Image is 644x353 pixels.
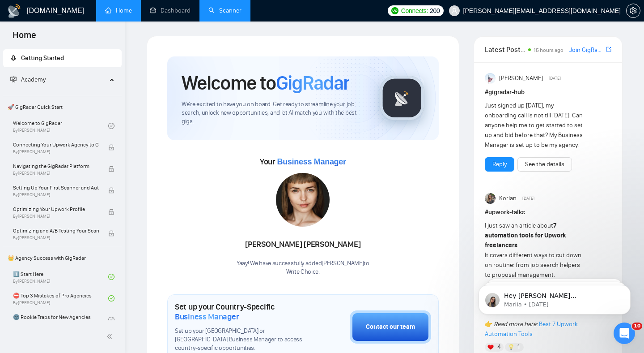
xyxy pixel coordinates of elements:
[108,274,114,280] span: check-circle
[13,226,99,235] span: Optimizing and A/B Testing Your Scanner for Better Results
[13,171,99,176] span: By [PERSON_NAME]
[106,332,115,341] span: double-left
[108,317,114,323] span: check-circle
[182,71,349,95] h1: Welcome to
[614,323,635,344] iframe: Intercom live chat
[350,310,431,344] button: Contact our team
[522,194,534,202] span: [DATE]
[606,46,611,53] span: export
[487,344,494,350] img: ❤️
[451,8,458,14] span: user
[366,322,415,332] div: Contact our team
[499,73,543,83] span: [PERSON_NAME]
[485,73,496,84] img: Anisuzzaman Khan
[485,207,611,217] h1: # upwork-talks
[108,230,114,237] span: lock
[485,44,525,55] span: Latest Posts from the GigRadar Community
[626,4,640,18] button: setting
[5,29,43,47] span: Home
[21,54,64,62] span: Getting Started
[391,7,398,14] img: upwork-logo.png
[606,45,611,54] a: export
[13,214,99,219] span: By [PERSON_NAME]
[13,192,99,198] span: By [PERSON_NAME]
[13,140,99,149] span: Connecting Your Upwork Agency to GigRadar
[485,222,566,249] strong: 7 automation tools for Upwork freelancers
[10,76,17,82] span: fund-projection-screen
[549,74,561,82] span: [DATE]
[208,7,241,14] a: searchScanner
[632,323,642,330] span: 10
[525,159,564,169] a: See the details
[569,45,604,55] a: Join GigRadar Slack Community
[108,209,114,215] span: lock
[508,344,514,350] img: 💡
[492,159,507,169] a: Reply
[485,157,514,172] button: Reply
[108,295,114,301] span: check-circle
[182,100,365,126] span: We're excited to have you on board. Get ready to streamline your job search, unlock new opportuni...
[4,98,121,116] span: 🚀 GigRadar Quick Start
[485,101,586,150] div: Just signed up [DATE], my onboarding call is not till [DATE]. Can anyone help me to get started t...
[10,76,46,83] span: Academy
[401,6,428,16] span: Connects:
[7,4,21,18] img: logo
[175,327,305,353] span: Set up your [GEOGRAPHIC_DATA] or [GEOGRAPHIC_DATA] Business Manager to access country-specific op...
[13,267,108,287] a: 1️⃣ Start HereBy[PERSON_NAME]
[175,312,239,322] span: Business Manager
[105,7,132,14] a: homeHome
[150,7,191,14] a: dashboardDashboard
[237,237,369,252] div: [PERSON_NAME] [PERSON_NAME]
[276,173,330,227] img: 1706116532712-multi-8.jpg
[108,123,114,129] span: check-circle
[277,157,346,166] span: Business Manager
[13,288,108,308] a: ⛔ Top 3 Mistakes of Pro AgenciesBy[PERSON_NAME]
[13,183,99,192] span: Setting Up Your First Scanner and Auto-Bidder
[13,235,99,241] span: By [PERSON_NAME]
[13,310,108,330] a: 🌚 Rookie Traps for New Agencies
[497,343,501,352] span: 4
[10,55,17,61] span: rocket
[499,194,517,203] span: Korlan
[13,205,99,214] span: Optimizing Your Upwork Profile
[21,76,46,83] span: Academy
[108,187,114,194] span: lock
[380,76,424,121] img: gigradar-logo.png
[108,144,114,151] span: lock
[237,268,369,276] p: Write Choice .
[237,259,369,276] div: Yaay! We have successfully added [PERSON_NAME] to
[517,343,520,352] span: 1
[260,157,346,167] span: Your
[534,47,563,53] span: 15 hours ago
[13,149,99,155] span: By [PERSON_NAME]
[108,166,114,172] span: lock
[485,193,496,204] img: Korlan
[485,221,586,339] div: I just saw an article about . It covers different ways to cut down on routine: from job search he...
[175,302,305,322] h1: Set up your Country-Specific
[276,71,349,95] span: GigRadar
[627,7,640,14] span: setting
[3,49,122,67] li: Getting Started
[4,249,121,267] span: 👑 Agency Success with GigRadar
[13,162,99,171] span: Navigating the GigRadar Platform
[485,87,611,97] h1: # gigradar-hub
[626,7,640,14] a: setting
[430,6,440,16] span: 200
[517,157,572,172] button: See the details
[13,116,108,136] a: Welcome to GigRadarBy[PERSON_NAME]
[465,266,644,329] iframe: Intercom notifications message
